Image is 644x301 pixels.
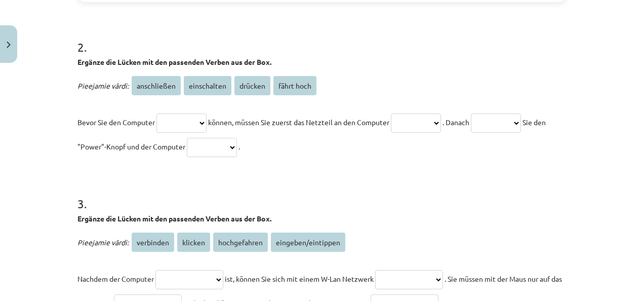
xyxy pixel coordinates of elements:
span: einschalten [184,76,231,95]
span: klicken [177,233,210,252]
h1: 3 . [77,179,567,210]
span: eingeben/eintippen [271,233,345,252]
span: verbinden [132,233,174,252]
span: drücken [234,76,270,95]
span: ist, können Sie sich mit einem W-Lan Netzwerk [225,274,374,283]
span: anschließen [132,76,181,95]
span: Nachdem der Computer [77,274,154,283]
span: fährt hoch [273,76,316,95]
span: Bevor Sie den Computer [77,118,155,127]
span: . [238,142,240,151]
span: Pieejamie vārdi: [77,81,129,90]
span: . Danach [442,118,469,127]
strong: Ergänze die Lücken mit den passenden Verben aus der Box. [77,57,271,66]
span: Pieejamie vārdi: [77,238,129,247]
h1: 2 . [77,22,567,54]
img: icon-close-lesson-0947bae3869378f0d4975bcd49f059093ad1ed9edebbc8119c70593378902aed.svg [7,42,11,48]
span: hochgefahren [213,233,268,252]
span: können, müssen Sie zuerst das Netzteil an den Computer [208,118,389,127]
strong: Ergänze die Lücken mit den passenden Verben aus der Box. [77,214,271,223]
